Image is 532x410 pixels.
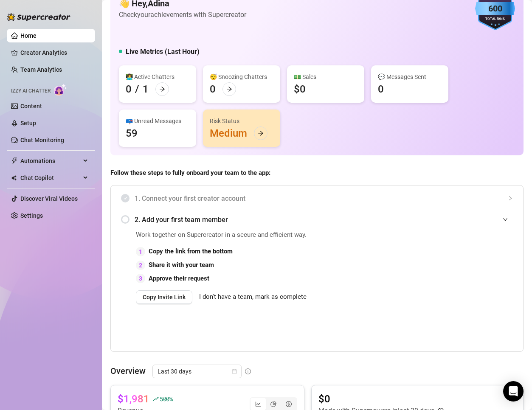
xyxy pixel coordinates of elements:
[475,17,515,22] div: Total Fans
[143,82,149,96] div: 1
[110,365,146,377] article: Overview
[318,392,444,406] article: $0
[126,47,200,57] h5: Live Metrics (Last Hour)
[143,294,186,300] span: Copy Invite Link
[11,87,51,95] span: Izzy AI Chatter
[286,401,292,407] span: dollar-circle
[135,193,513,204] span: 1. Connect your first creator account
[136,274,145,283] div: 3
[126,82,132,96] div: 0
[294,72,357,81] div: 💵 Sales
[7,13,70,21] img: logo-BBDzfeDw.svg
[475,2,515,15] div: 600
[136,247,145,256] div: 1
[294,82,306,96] div: $0
[508,196,513,201] span: collapsed
[258,130,264,136] span: arrow-right
[20,171,81,185] span: Chat Copilot
[135,214,513,225] span: 2. Add your first team member
[149,261,214,269] strong: Share it with your team
[136,261,145,270] div: 2
[126,126,138,140] div: 59
[210,82,216,96] div: 0
[118,392,149,406] article: $1,981
[199,292,307,302] span: I don't have a team, mark as complete
[20,66,62,73] a: Team Analytics
[210,72,273,81] div: 😴 Snoozing Chatters
[20,32,37,39] a: Home
[160,395,173,403] span: 500 %
[20,137,64,143] a: Chat Monitoring
[110,169,270,177] strong: Follow these steps to fully onboard your team to the app:
[378,82,384,96] div: 0
[158,365,236,378] span: Last 30 days
[126,72,189,81] div: 👩‍💻 Active Chatters
[20,103,42,110] a: Content
[226,86,232,92] span: arrow-right
[153,396,159,402] span: rise
[126,116,189,126] div: 📪 Unread Messages
[20,154,81,168] span: Automations
[20,46,88,59] a: Creator Analytics
[343,230,513,339] iframe: Adding Team Members
[255,401,261,407] span: line-chart
[11,157,18,164] span: thunderbolt
[149,247,233,255] strong: Copy the link from the bottom
[149,275,209,282] strong: Approve their request
[245,368,251,374] span: info-circle
[136,290,192,304] button: Copy Invite Link
[232,369,237,374] span: calendar
[503,381,524,402] div: Open Intercom Messenger
[20,120,36,126] a: Setup
[121,188,513,209] div: 1. Connect your first creator account
[20,212,43,219] a: Settings
[119,9,246,20] article: Check your achievements with Supercreator
[121,209,513,230] div: 2. Add your first team member
[11,175,17,181] img: Chat Copilot
[270,401,276,407] span: pie-chart
[210,116,273,126] div: Risk Status
[54,84,67,96] img: AI Chatter
[378,72,442,81] div: 💬 Messages Sent
[20,195,78,202] a: Discover Viral Videos
[159,86,165,92] span: arrow-right
[136,230,322,240] span: Work together on Supercreator in a secure and efficient way.
[503,217,508,222] span: expanded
